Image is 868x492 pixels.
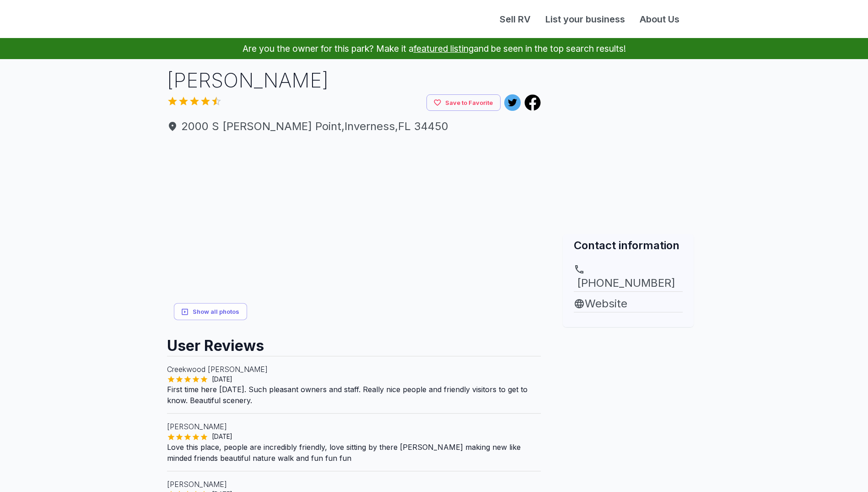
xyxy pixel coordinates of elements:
[538,12,632,26] a: List your business
[414,43,474,54] a: featured listing
[632,12,687,26] a: About Us
[574,238,683,253] h2: Contact information
[449,142,541,234] img: yH5BAEAAAAALAAAAAABAAEAAAIBRAA7
[167,142,353,328] img: yH5BAEAAAAALAAAAAABAAEAAAIBRAA7
[167,479,541,490] p: [PERSON_NAME]
[167,118,541,135] a: 2000 S [PERSON_NAME] Point,Inverness,FL 34450
[167,118,541,135] span: 2000 S [PERSON_NAME] Point , Inverness , FL 34450
[355,142,447,234] img: yH5BAEAAAAALAAAAAABAAEAAAIBRAA7
[355,236,447,328] img: yH5BAEAAAAALAAAAAABAAEAAAIBRAA7
[11,38,857,59] p: Are you the owner for this park? Make it a and be seen in the top search results!
[167,364,541,375] p: Creekwood [PERSON_NAME]
[208,375,236,384] span: [DATE]
[574,295,683,312] a: Website
[167,442,541,464] p: Love this place, people are incredibly friendly, love sitting by there [PERSON_NAME] making new l...
[208,432,236,441] span: [DATE]
[167,328,541,356] h2: User Reviews
[552,74,705,227] img: Map for Camp David
[449,236,541,328] img: yH5BAEAAAAALAAAAAABAAEAAAIBRAA7
[492,12,538,26] a: Sell RV
[167,66,541,94] h1: [PERSON_NAME]
[167,421,541,432] p: [PERSON_NAME]
[426,94,501,111] button: Save to Favorite
[167,384,541,406] p: First time here [DATE]. Such pleasant owners and staff. Really nice people and friendly visitors ...
[574,264,683,291] a: [PHONE_NUMBER]
[174,303,247,320] button: Show all photos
